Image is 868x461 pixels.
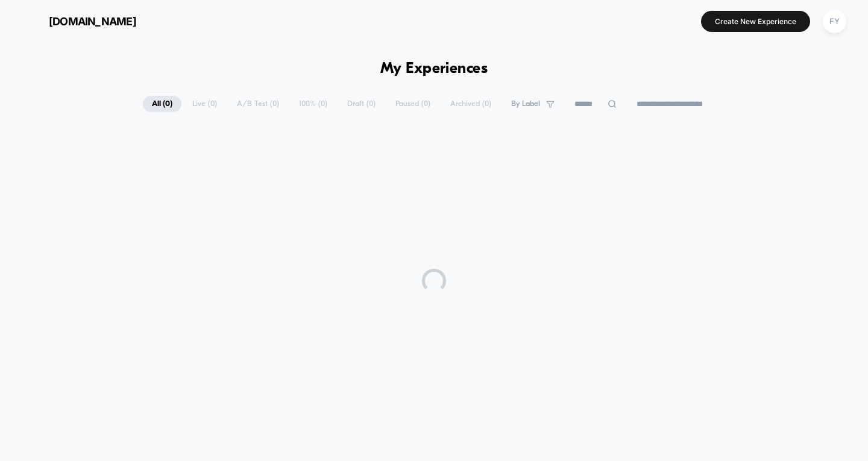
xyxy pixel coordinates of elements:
[819,9,850,34] button: FY
[49,15,136,28] span: [DOMAIN_NAME]
[823,10,846,33] div: FY
[511,99,540,108] span: By Label
[380,60,488,78] h1: My Experiences
[143,96,181,112] span: All ( 0 )
[701,11,810,32] button: Create New Experience
[18,11,140,31] button: [DOMAIN_NAME]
